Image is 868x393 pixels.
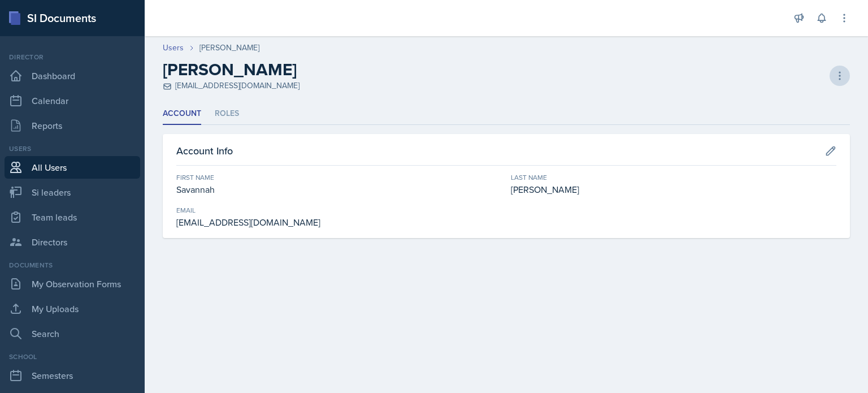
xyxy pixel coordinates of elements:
div: [EMAIL_ADDRESS][DOMAIN_NAME] [163,80,300,92]
a: Calendar [5,89,140,112]
a: Search [5,322,140,345]
a: Directors [5,231,140,253]
li: Account [163,103,201,125]
div: First Name [176,172,502,183]
div: [PERSON_NAME] [199,42,259,54]
div: [PERSON_NAME] [511,183,836,196]
div: Email [176,205,502,215]
a: My Uploads [5,297,140,320]
a: Team leads [5,206,140,228]
div: Savannah [176,183,502,196]
div: Users [5,144,140,154]
a: Dashboard [5,64,140,87]
a: Reports [5,114,140,137]
li: Roles [215,103,239,125]
a: My Observation Forms [5,273,140,295]
div: [EMAIL_ADDRESS][DOMAIN_NAME] [176,215,502,229]
a: Si leaders [5,181,140,204]
div: Documents [5,260,140,270]
h3: Account Info [176,143,233,158]
div: Last Name [511,172,836,183]
a: Users [163,42,184,54]
a: All Users [5,156,140,179]
div: School [5,352,140,362]
div: Director [5,52,140,62]
a: Semesters [5,364,140,387]
h2: [PERSON_NAME] [163,59,297,80]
